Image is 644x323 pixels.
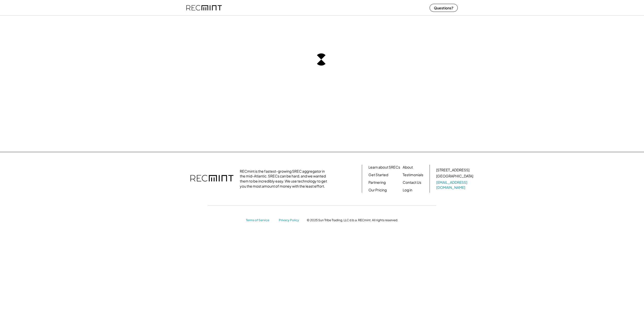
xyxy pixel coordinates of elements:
img: recmint-logotype%403x.png [190,170,233,188]
div: RECmint is the fastest-growing SREC aggregator in the mid-Atlantic. SRECs can be hard, and we wan... [240,169,330,189]
a: Our Pricing [368,188,387,193]
button: Questions? [430,4,458,12]
a: Log in [403,188,412,193]
a: About [403,165,413,170]
div: [GEOGRAPHIC_DATA] [436,174,473,179]
div: © 2025 Sun Tribe Trading, LLC d.b.a. RECmint. All rights reserved. [307,218,398,222]
a: Terms of Service [246,218,274,223]
a: Learn about SRECs [368,165,400,170]
a: [EMAIL_ADDRESS][DOMAIN_NAME] [436,180,474,190]
a: Get Started [368,172,388,177]
img: recmint-logotype%403x%20%281%29.jpeg [186,1,222,14]
a: Privacy Policy [279,218,302,223]
a: Partnering [368,180,386,185]
a: Testimonials [403,172,423,177]
a: Contact Us [403,180,421,185]
div: [STREET_ADDRESS] [436,168,469,173]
